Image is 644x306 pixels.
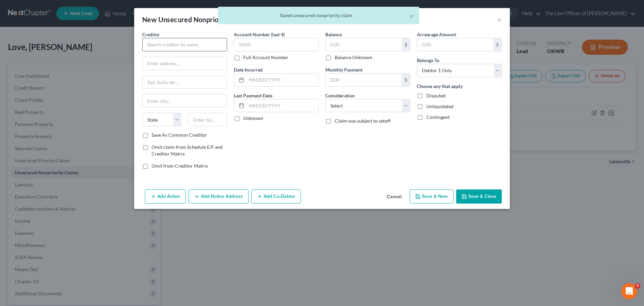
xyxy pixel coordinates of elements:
span: Unliquidated [426,103,453,109]
input: Enter zip... [188,113,227,126]
span: Belongs To [417,57,439,63]
label: Save As Common Creditor [152,132,207,138]
label: Last Payment Date [234,92,272,99]
label: Balance [325,31,342,38]
span: 5 [635,283,640,289]
span: Contingent [426,114,450,120]
input: Search creditor by name... [142,38,227,51]
input: Enter address... [143,57,227,70]
input: XXXX [234,38,319,51]
button: Add Action [145,189,186,204]
label: Unknown [243,115,263,122]
span: Creditor [142,32,160,37]
span: Claim was subject to setoff [335,118,391,124]
button: Save & New [410,189,453,204]
span: Omit from Creditor Matrix [152,163,208,169]
button: Save & Close [456,189,502,204]
input: Enter city... [143,94,227,107]
div: $ [402,74,410,86]
label: Consideration [325,92,355,99]
button: Add Notice Address [189,189,249,204]
input: Apt, Suite, etc... [143,76,227,89]
input: 0.00 [417,38,493,51]
div: $ [402,38,410,51]
input: 0.00 [326,74,402,86]
label: Arrearage Amount [417,31,456,38]
label: Date Incurred [234,66,263,73]
label: Full Account Number [243,54,288,61]
button: Cancel [381,190,407,204]
div: $ [493,38,501,51]
button: × [409,12,414,20]
label: Monthly Payment [325,66,363,73]
span: Disputed [426,93,445,98]
span: Omit claim from Schedule E/F and Creditor Matrix [152,144,223,157]
label: Choose any that apply [417,83,463,90]
div: Saved unsecured nonpriority claim [223,12,414,19]
input: MM/DD/YYYY [247,74,318,86]
button: Add Co-Debtor [251,189,301,204]
label: Account Number (last 4) [234,31,285,38]
label: Balance Unknown [335,54,372,61]
input: MM/DD/YYYY [247,99,318,112]
iframe: Intercom live chat [621,283,637,299]
input: 0.00 [326,38,402,51]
